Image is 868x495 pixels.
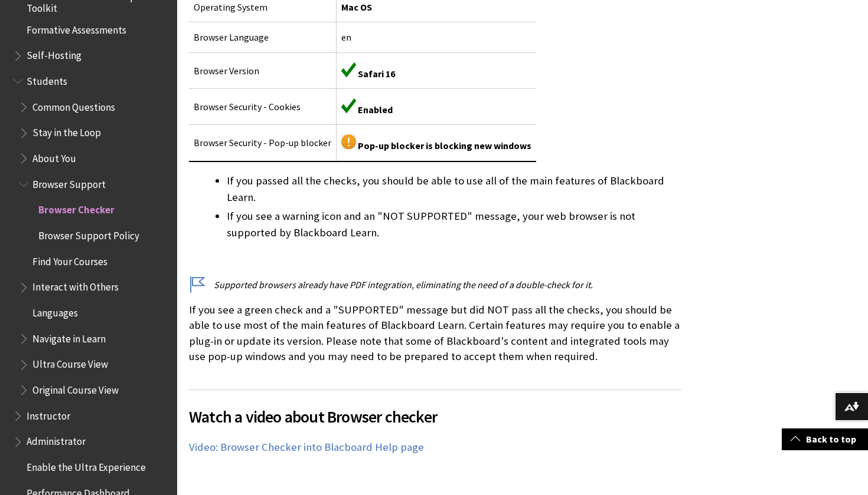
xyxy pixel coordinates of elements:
[341,31,351,43] span: en
[341,1,372,13] span: Mac OS
[27,46,81,62] span: Self-Hosting
[38,200,115,216] span: Browser Checker
[27,406,70,422] span: Instructor
[27,71,67,87] span: Students
[227,208,681,241] li: If you see a warning icon and an "NOT SUPPORTED" message, your web browser is not supported by Bl...
[189,88,337,124] td: Browser Security - Cookies
[189,125,337,161] td: Browser Security - Pop-up blocker
[27,432,86,448] span: Administrator
[32,278,119,293] span: Interact with Others
[32,123,101,139] span: Stay in the Loop
[189,440,424,454] a: Video: Browser Checker into Blacboard Help page
[782,428,868,450] a: Back to top
[38,226,139,242] span: Browser Support Policy
[32,97,115,113] span: Common Questions
[27,20,126,36] span: Formative Assessments
[32,303,78,319] span: Languages
[341,62,356,77] img: Green supported icon
[341,134,356,149] img: Yellow warning icon
[189,302,681,364] p: If you see a green check and a "SUPPORTED" message but did NOT pass all the checks, you should be...
[32,355,108,371] span: Ultra Course View
[32,252,107,268] span: Find Your Courses
[189,404,681,429] span: Watch a video about Browser checker
[32,148,76,164] span: About You
[341,98,356,113] img: Green supported icon
[27,457,146,473] span: Enable the Ultra Experience
[358,104,393,115] span: Enabled
[189,52,337,88] td: Browser Version
[32,380,119,396] span: Original Course View
[358,140,531,151] span: Pop-up blocker is blocking new windows
[189,278,681,291] p: Supported browsers already have PDF integration, eliminating the need of a double-check for it.
[32,174,106,190] span: Browser Support
[189,22,337,52] td: Browser Language
[227,173,681,206] li: If you passed all the checks, you should be able to use all of the main features of Blackboard Le...
[32,329,106,345] span: Navigate in Learn
[358,68,395,80] span: Safari 16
